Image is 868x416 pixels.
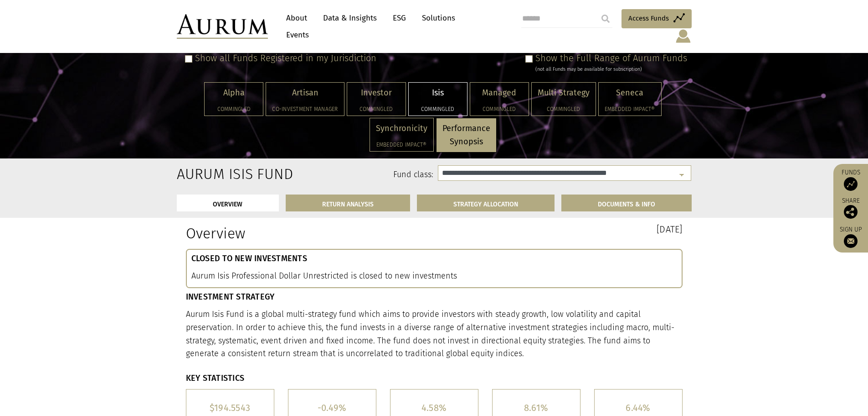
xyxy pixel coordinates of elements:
a: Events [282,26,309,43]
div: (not all Funds may be available for subscription) [535,65,687,74]
a: Sign up [838,226,863,248]
h5: 6.44% [601,403,675,412]
p: Performance Synopsis [442,122,490,148]
img: Access Funds [844,177,858,191]
h5: $194.5543 [193,403,267,412]
h5: -0.49% [295,403,369,412]
a: ESG [388,10,411,26]
span: Access Funds [628,13,669,24]
input: Submit [596,10,615,28]
label: Show all Funds Registered in my Jurisdiction [195,53,376,63]
h1: Overview [186,225,427,242]
img: Aurum [177,14,268,39]
p: Investor [353,86,400,100]
h5: Commingled [211,106,257,112]
a: Funds [838,169,863,191]
a: About [282,10,312,26]
p: Multi Strategy [538,86,590,100]
strong: INVESTMENT STRATEGY [186,292,275,302]
p: Artisan [272,86,338,100]
img: account-icon.svg [675,28,692,44]
a: STRATEGY ALLOCATION [417,195,555,211]
h5: Commingled [415,106,461,112]
h5: Embedded Impact® [376,142,427,147]
h5: Commingled [476,106,523,112]
p: Managed [476,86,523,100]
h5: 8.61% [499,403,573,412]
h5: Embedded Impact® [605,106,655,112]
h5: Commingled [353,106,400,112]
img: Sign up to our newsletter [844,234,858,248]
h5: 4.58% [397,403,471,412]
div: Share [838,198,863,219]
a: Solutions [417,10,460,26]
p: Aurum Isis Professional Dollar Unrestricted is closed to new investments [191,269,677,283]
p: Alpha [211,86,257,100]
p: Synchronicity [376,122,427,135]
p: Aurum Isis Fund is a global multi-strategy fund which aims to provide investors with steady growt... [186,308,683,360]
a: Access Funds [621,9,692,28]
label: Fund class: [265,169,434,181]
p: Seneca [605,86,655,100]
strong: CLOSED TO NEW INVESTMENTS [191,253,307,263]
h2: Aurum Isis Fund [177,165,251,183]
h5: Commingled [538,106,590,112]
strong: KEY STATISTICS [186,373,245,383]
a: RETURN ANALYSIS [286,195,410,211]
img: Share this post [844,205,858,219]
h3: [DATE] [441,225,683,234]
a: Data & Insights [318,10,381,26]
p: Isis [415,86,461,100]
label: Show the Full Range of Aurum Funds [535,53,687,63]
h5: Co-investment Manager [272,106,338,112]
a: DOCUMENTS & INFO [561,195,692,211]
